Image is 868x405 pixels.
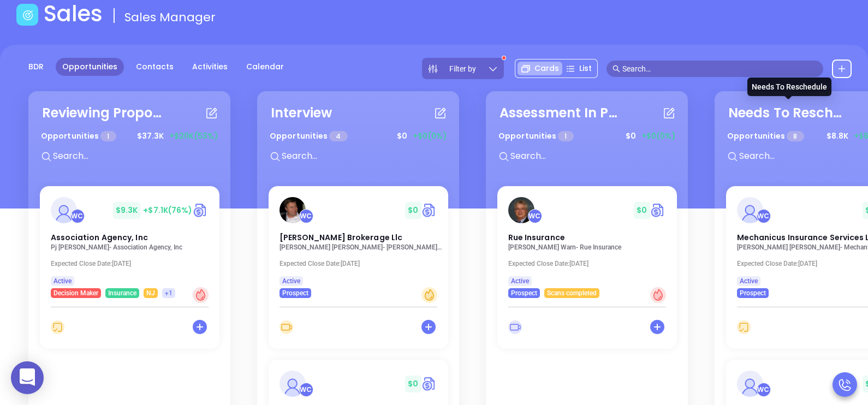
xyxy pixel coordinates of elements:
[757,383,771,397] div: Walter Contreras
[51,260,215,267] p: Expected Close Date: [DATE]
[500,103,620,123] div: Assessment In Progress
[52,149,216,163] input: Search...
[740,287,766,299] span: Prospect
[562,62,595,75] div: List
[280,197,306,223] img: Chadwick Brokerage Llc
[449,65,476,73] span: Filter by
[824,128,851,145] span: $ 8.8K
[757,209,771,223] div: Walter Contreras
[53,275,72,287] span: Active
[547,287,597,299] span: Scans completed
[124,9,216,26] span: Sales Manager
[240,58,290,76] a: Calendar
[509,149,673,163] input: Search...
[41,126,116,146] p: Opportunities
[281,149,444,163] input: Search...
[280,371,306,397] img: Schenk & Miles Agency Inc
[511,275,529,287] span: Active
[740,275,758,287] span: Active
[623,128,639,145] span: $ 0
[280,232,403,243] span: Chadwick Brokerage Llc
[727,126,804,146] p: Opportunities
[134,128,167,145] span: $ 37.3K
[508,232,565,243] span: Rue Insurance
[51,243,215,251] p: Pj Giannini - Association Agency, Inc
[511,287,537,299] span: Prospect
[421,376,437,392] img: Quote
[299,209,313,223] div: Walter Contreras
[186,58,234,76] a: Activities
[193,202,209,218] img: Quote
[747,78,831,96] div: Needs To Reschedule
[282,275,300,287] span: Active
[405,202,421,219] span: $ 0
[622,63,818,75] input: Search…
[129,58,180,76] a: Contacts
[737,371,763,397] img: Helsmoortel Insurance Agency
[113,202,141,219] span: $ 9.3K
[56,58,124,76] a: Opportunities
[641,130,675,142] span: +$0 (0%)
[329,131,347,141] span: 4
[53,287,98,299] span: Decision Maker
[497,186,677,298] a: profileWalter Contreras$0Circle dollarRue Insurance[PERSON_NAME] Warn- Rue InsuranceExpected Clos...
[51,232,148,243] span: Association Agency, Inc
[650,287,666,303] div: Hot
[634,202,650,219] span: $ 0
[40,186,219,298] a: profileWalter Contreras$9.3K+$7.1K(76%)Circle dollarAssociation Agency, IncPj [PERSON_NAME]- Asso...
[558,131,573,141] span: 1
[193,287,209,303] div: Hot
[728,103,848,123] div: Needs To Reschedule
[528,209,542,223] div: Walter Contreras
[100,131,116,141] span: 1
[143,205,192,216] span: +$7.1K (76%)
[413,130,447,142] span: +$0 (0%)
[787,131,804,141] span: 8
[165,287,173,299] span: +1
[271,103,332,123] div: Interview
[650,202,666,218] img: Quote
[51,197,77,223] img: Association Agency, Inc
[270,126,348,146] p: Opportunities
[22,58,50,76] a: BDR
[421,202,437,218] img: Quote
[508,197,534,223] img: Rue Insurance
[299,383,313,397] div: Walter Contreras
[280,243,443,251] p: Eli Harvey - Chadwick Brokerage Llc
[146,287,155,299] span: NJ
[280,260,443,267] p: Expected Close Date: [DATE]
[169,130,218,142] span: +$20K (53%)
[108,287,136,299] span: Insurance
[737,197,763,223] img: Mechanicus Insurance Services LLC
[421,287,437,303] div: Warm
[42,103,162,123] div: Reviewing Proposal
[518,62,562,75] div: Cards
[508,243,672,251] p: John Warn - Rue Insurance
[44,1,103,27] h1: Sales
[613,65,620,73] span: search
[405,376,421,392] span: $ 0
[269,186,448,298] a: profileWalter Contreras$0Circle dollar[PERSON_NAME] Brokerage Llc[PERSON_NAME] [PERSON_NAME]- [PE...
[70,209,85,223] div: Walter Contreras
[394,128,410,145] span: $ 0
[498,126,574,146] p: Opportunities
[508,260,672,267] p: Expected Close Date: [DATE]
[282,287,308,299] span: Prospect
